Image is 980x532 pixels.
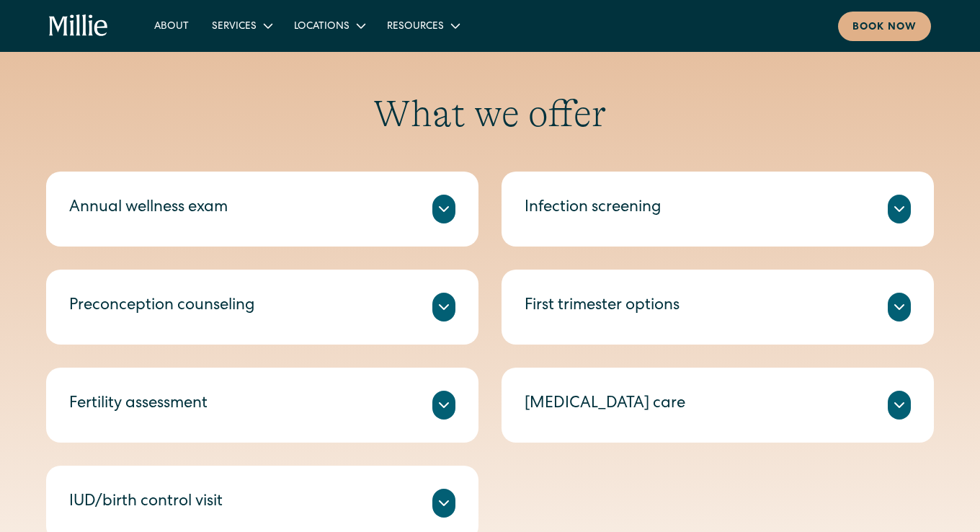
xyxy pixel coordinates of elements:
div: Infection screening [525,197,661,221]
div: Preconception counseling [69,295,255,319]
div: IUD/birth control visit [69,491,223,515]
div: Locations [282,14,375,37]
div: Fertility assessment [69,393,208,417]
a: Book now [838,12,931,41]
div: Book now [852,20,917,35]
h2: What we offer [46,92,934,136]
div: Resources [375,14,470,37]
div: Locations [294,19,349,35]
div: Services [212,19,257,35]
div: Resources [387,19,444,35]
div: Services [200,14,282,37]
div: [MEDICAL_DATA] care [525,393,685,417]
div: First trimester options [525,295,680,319]
div: Annual wellness exam [69,197,228,221]
a: About [143,14,200,37]
a: home [49,14,108,37]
